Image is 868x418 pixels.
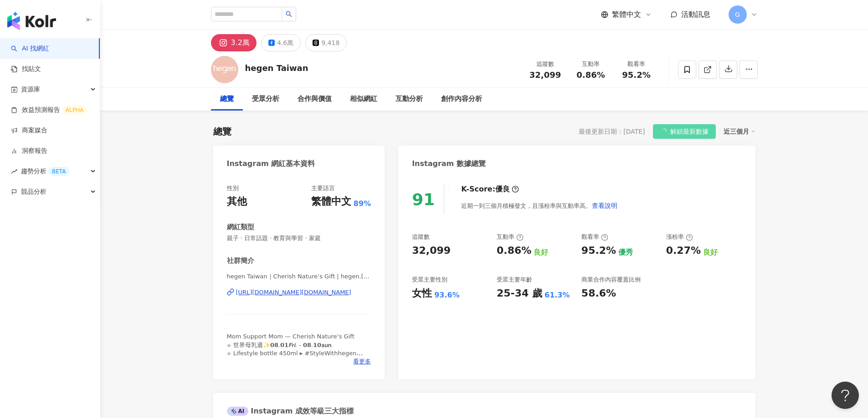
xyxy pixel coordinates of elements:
[11,126,47,135] a: 商案媒合
[832,382,859,409] iframe: Help Scout Beacon - Open
[528,60,563,69] div: 追蹤數
[354,199,371,209] span: 89%
[653,124,716,139] button: 解鎖最新數據
[576,71,605,80] span: 0.86%
[227,406,354,416] div: Instagram 成效等級三大指標
[497,287,542,301] div: 25-34 歲
[48,167,69,176] div: BETA
[412,190,435,209] div: 91
[11,106,87,115] a: 效益預測報告ALPHA
[11,44,49,53] a: searchAI 找網紅
[592,202,617,209] span: 查看說明
[412,287,432,301] div: 女性
[441,94,482,105] div: 創作內容分析
[395,94,423,105] div: 互動分析
[495,184,510,194] div: 優良
[227,234,371,242] span: 親子 · 日常話題 · 教育與學習 · 家庭
[581,244,616,258] div: 95.2%
[461,196,618,215] div: 近期一到三個月積極發文，且漲粉率與互動率高。
[622,71,650,80] span: 95.2%
[21,161,69,181] span: 趨勢分析
[227,159,315,169] div: Instagram 網紅基本資料
[227,222,254,232] div: 網紅類型
[544,290,570,300] div: 61.3%
[236,288,351,297] div: [URL][DOMAIN_NAME][DOMAIN_NAME]
[321,36,339,49] div: 9,418
[581,276,641,284] div: 商業合作內容覆蓋比例
[21,79,40,100] span: 資源庫
[252,94,279,105] div: 受眾分析
[227,333,363,365] span: Mom Support Mom — Cherish Nature’s Gift ⟣ 世界母乳週✨𝟬𝟴.𝟬𝟭𝙁𝙧𝙞. - 𝟬𝟴.𝟭𝟬𝙨𝙪𝙣. ⟣ Lifestyle bottle 450ml ▸ ...
[311,195,351,209] div: 繁體中文
[227,272,371,281] span: hegen Taiwan｜Cherish Nature’s Gift | hegen.[GEOGRAPHIC_DATA]
[7,12,56,30] img: logo
[277,36,293,49] div: 4.6萬
[220,94,234,105] div: 總覽
[286,11,292,17] span: search
[579,128,645,135] div: 最後更新日期：[DATE]
[311,184,335,192] div: 主要語言
[574,60,608,69] div: 互動率
[245,62,308,74] div: hegen Taiwan
[298,94,332,105] div: 合作與價值
[660,128,667,135] span: loading
[529,70,561,80] span: 32,099
[666,244,701,258] div: 0.27%
[581,287,616,301] div: 58.6%
[581,233,608,241] div: 觀看率
[227,195,247,209] div: 其他
[11,168,17,175] span: rise
[591,196,618,215] button: 查看說明
[497,233,524,241] div: 互動率
[612,10,641,20] span: 繁體中文
[211,34,257,51] button: 3.2萬
[618,247,633,257] div: 優秀
[211,56,238,83] img: KOL Avatar
[434,290,460,300] div: 93.6%
[412,276,447,284] div: 受眾主要性別
[261,34,301,51] button: 4.6萬
[353,358,371,366] span: 看更多
[21,181,46,202] span: 競品分析
[670,125,709,139] span: 解鎖最新數據
[11,65,41,74] a: 找貼文
[681,10,710,19] span: 活動訊息
[497,244,531,258] div: 0.86%
[619,60,654,69] div: 觀看率
[350,94,377,105] div: 相似網紅
[227,256,254,266] div: 社群簡介
[412,159,486,169] div: Instagram 數據總覽
[231,36,250,49] div: 3.2萬
[724,126,755,137] div: 近三個月
[11,146,47,156] a: 洞察報告
[497,276,532,284] div: 受眾主要年齡
[227,184,239,192] div: 性別
[412,233,430,241] div: 追蹤數
[213,125,231,138] div: 總覽
[534,247,548,257] div: 良好
[703,247,718,257] div: 良好
[412,244,451,258] div: 32,099
[305,34,347,51] button: 9,418
[227,407,249,416] div: AI
[227,288,371,297] a: [URL][DOMAIN_NAME][DOMAIN_NAME]
[735,10,740,20] span: G
[461,184,519,194] div: K-Score :
[666,233,693,241] div: 漲粉率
